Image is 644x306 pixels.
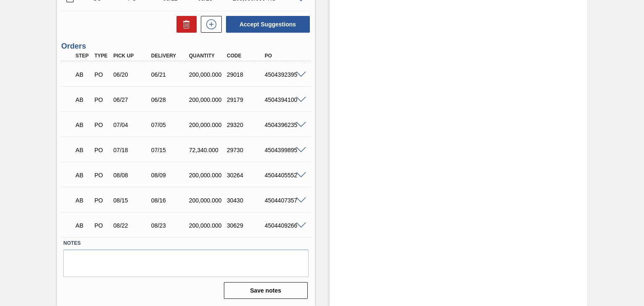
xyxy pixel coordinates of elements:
div: 08/23/2025 [149,222,191,229]
div: 29018 [225,71,266,78]
div: 07/05/2025 [149,122,191,128]
button: Accept Suggestions [226,16,310,33]
div: 72,340.000 [187,147,229,153]
div: 200,000.000 [187,172,229,179]
div: Purchase order [92,71,111,78]
div: Purchase order [92,197,111,204]
div: Awaiting Pick Up [73,166,92,184]
div: Type [92,53,111,59]
p: AB [75,197,90,204]
div: 4504405552 [262,172,304,179]
div: 200,000.000 [187,71,229,78]
p: AB [75,147,90,153]
div: 29320 [225,122,266,128]
div: 06/21/2025 [149,71,191,78]
div: 200,000.000 [187,122,229,128]
div: 29730 [225,147,266,153]
div: 06/28/2025 [149,96,191,103]
div: 07/04/2025 [111,122,153,128]
div: 4504392395 [262,71,304,78]
div: Awaiting Pick Up [73,91,92,109]
div: 4504396235 [262,122,304,128]
div: Awaiting Pick Up [73,65,92,84]
div: 08/09/2025 [149,172,191,179]
div: Delivery [149,53,191,59]
label: Notes [63,237,308,249]
div: Accept Suggestions [222,15,311,34]
div: 30264 [225,172,266,179]
div: 4504399895 [262,147,304,153]
div: Awaiting Pick Up [73,216,92,235]
div: Purchase order [92,172,111,179]
div: Pick up [111,53,153,59]
div: 200,000.000 [187,222,229,229]
h3: Orders [61,42,310,51]
div: 06/20/2025 [111,71,153,78]
div: 200,000.000 [187,197,229,204]
div: Quantity [187,53,229,59]
div: 06/27/2025 [111,96,153,103]
div: PO [262,53,304,59]
div: Purchase order [92,147,111,153]
div: 29179 [225,96,266,103]
div: 08/16/2025 [149,197,191,204]
p: AB [75,122,90,128]
div: Purchase order [92,122,111,128]
div: Awaiting Pick Up [73,191,92,210]
div: 30629 [225,222,266,229]
div: 4504409266 [262,222,304,229]
div: 200,000.000 [187,96,229,103]
p: AB [75,71,90,78]
div: 08/08/2025 [111,172,153,179]
div: 4504407357 [262,197,304,204]
div: Awaiting Pick Up [73,141,92,159]
div: 07/15/2025 [149,147,191,153]
p: AB [75,172,90,179]
div: New suggestion [197,16,222,33]
div: Purchase order [92,222,111,229]
div: Step [73,53,92,59]
div: 07/18/2025 [111,147,153,153]
p: AB [75,222,90,229]
p: AB [75,96,90,103]
div: 30430 [225,197,266,204]
div: 08/15/2025 [111,197,153,204]
div: Purchase order [92,96,111,103]
button: Save notes [224,282,308,299]
div: Code [225,53,266,59]
div: 08/22/2025 [111,222,153,229]
div: Delete Suggestions [172,16,197,33]
div: 4504394100 [262,96,304,103]
div: Awaiting Pick Up [73,116,92,134]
